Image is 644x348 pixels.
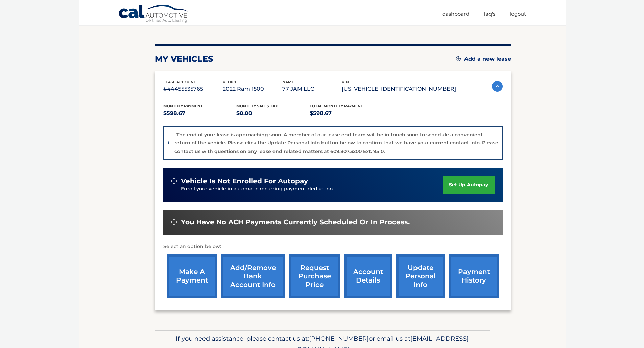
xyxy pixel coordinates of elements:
p: 2022 Ram 1500 [223,84,282,94]
span: You have no ACH payments currently scheduled or in process. [181,218,410,226]
span: Monthly sales Tax [236,104,278,108]
span: vehicle is not enrolled for autopay [181,177,308,185]
span: vin [342,80,349,84]
span: name [282,80,294,84]
h2: my vehicles [155,54,213,64]
a: Add/Remove bank account info [221,254,285,298]
a: payment history [449,254,499,298]
span: lease account [163,80,196,84]
p: Select an option below: [163,243,503,251]
img: accordion-active.svg [492,81,503,92]
p: $598.67 [310,109,383,118]
p: The end of your lease is approaching soon. A member of our lease end team will be in touch soon t... [174,132,498,154]
a: account details [344,254,392,298]
a: set up autopay [443,176,494,194]
a: request purchase price [289,254,340,298]
img: alert-white.svg [171,178,177,184]
span: [PHONE_NUMBER] [309,334,369,342]
p: Enroll your vehicle in automatic recurring payment deduction. [181,185,443,193]
p: 77 JAM LLC [282,84,342,94]
a: make a payment [167,254,217,298]
span: Monthly Payment [163,104,203,108]
a: Add a new lease [456,56,511,62]
a: Cal Automotive [118,4,189,24]
span: Total Monthly Payment [310,104,363,108]
p: [US_VEHICLE_IDENTIFICATION_NUMBER] [342,84,456,94]
p: $598.67 [163,109,237,118]
a: Logout [510,8,526,19]
span: vehicle [223,80,240,84]
img: add.svg [456,56,461,61]
p: #44455535765 [163,84,223,94]
a: FAQ's [484,8,495,19]
p: $0.00 [236,109,310,118]
a: update personal info [396,254,445,298]
img: alert-white.svg [171,219,177,225]
a: Dashboard [442,8,469,19]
